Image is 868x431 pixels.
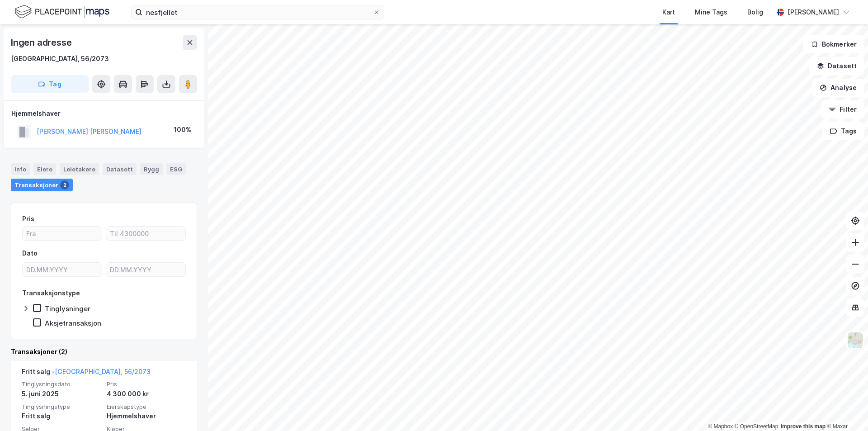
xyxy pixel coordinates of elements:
[781,423,826,430] a: Improve this map
[11,108,197,119] div: Hjemmelshaver
[23,263,102,276] input: DD.MM.YYYY
[23,227,102,240] input: Fra
[22,403,101,411] span: Tinglysningstype
[11,163,30,175] div: Info
[107,380,186,388] span: Pris
[812,79,864,97] button: Analyse
[106,227,185,240] input: Til 4300000
[803,35,864,53] button: Bokmerker
[809,57,864,75] button: Datasett
[142,5,373,19] input: Søk på adresse, matrikkel, gårdeiere, leietakere eller personer
[788,7,839,18] div: [PERSON_NAME]
[822,122,864,140] button: Tags
[22,288,80,298] div: Transaksjonstype
[55,368,151,375] a: [GEOGRAPHIC_DATA], 56/2073
[747,7,763,18] div: Bolig
[11,53,109,64] div: [GEOGRAPHIC_DATA], 56/2073
[11,75,89,93] button: Tag
[11,179,73,191] div: Transaksjoner
[695,7,727,18] div: Mine Tags
[735,423,778,430] a: OpenStreetMap
[107,403,186,411] span: Eierskapstype
[22,388,101,399] div: 5. juni 2025
[22,213,34,224] div: Pris
[33,163,56,175] div: Eiere
[11,346,197,357] div: Transaksjoner (2)
[106,263,185,276] input: DD.MM.YYYY
[821,100,864,118] button: Filter
[45,304,90,313] div: Tinglysninger
[823,388,868,431] iframe: Chat Widget
[107,388,186,399] div: 4 300 000 kr
[708,423,733,430] a: Mapbox
[22,380,101,388] span: Tinglysningsdato
[11,35,73,50] div: Ingen adresse
[103,163,137,175] div: Datasett
[847,332,864,349] img: Z
[662,7,675,18] div: Kart
[174,124,191,135] div: 100%
[45,319,101,327] div: Aksjetransaksjon
[107,411,186,422] div: Hjemmelshaver
[166,163,186,175] div: ESG
[22,411,101,422] div: Fritt salg
[14,4,109,20] img: logo.f888ab2527a4732fd821a326f86c7f29.svg
[22,366,151,381] div: Fritt salg -
[60,180,69,189] div: 2
[140,163,163,175] div: Bygg
[60,163,99,175] div: Leietakere
[22,248,38,259] div: Dato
